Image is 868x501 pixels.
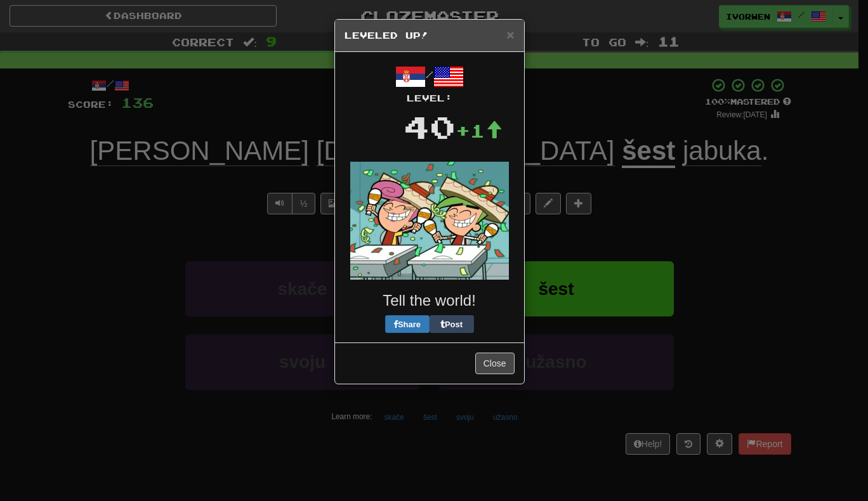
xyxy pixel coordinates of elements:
div: 40 [404,105,456,149]
h3: Tell the world! [345,292,515,309]
button: Close [475,353,515,374]
div: / [345,62,515,105]
button: Close [506,28,514,41]
div: Level: [345,92,515,105]
img: fairly-odd-parents-da00311291977d55ff188899e898f38bf0ea27628e4b7d842fa96e17094d9a08.gif [350,162,509,280]
button: Post [430,315,474,333]
span: × [506,27,514,42]
h5: Leveled Up! [345,29,515,42]
button: Share [385,315,430,333]
div: +1 [456,118,503,143]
